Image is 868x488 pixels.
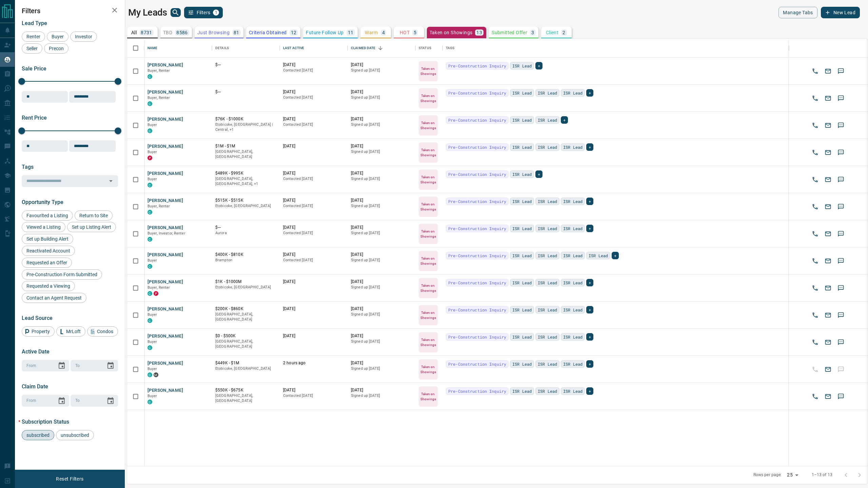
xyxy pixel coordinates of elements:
[24,283,73,289] span: Requested a Viewing
[283,230,344,236] p: Contacted [DATE]
[837,122,844,129] svg: Sms
[563,225,583,232] span: ISR Lead
[531,30,534,35] p: 3
[586,143,593,151] div: +
[351,95,412,100] p: Signed up [DATE]
[812,149,818,156] svg: Call
[147,150,157,154] span: Buyer
[73,34,95,39] span: Investor
[563,89,583,96] span: ISR Lead
[67,222,116,232] div: Set up Listing Alert
[351,252,412,258] p: [DATE]
[586,360,593,368] div: +
[448,252,506,259] span: Pre-Construction Inquiry
[147,333,183,340] button: [PERSON_NAME]
[538,89,557,96] span: ISR Lead
[351,143,412,149] p: [DATE]
[147,252,183,258] button: [PERSON_NAME]
[825,366,831,373] svg: Email
[563,252,583,259] span: ISR Lead
[837,312,844,319] svg: Sms
[44,43,68,54] div: Precon
[837,149,844,156] svg: Sms
[280,39,348,58] div: Last Active
[163,30,172,35] p: TBD
[400,30,410,35] p: HOT
[197,30,230,35] p: Just Browsing
[147,306,183,312] button: [PERSON_NAME]
[215,62,276,68] p: $---
[442,39,789,58] div: Tags
[823,66,833,76] button: Email
[837,285,844,291] svg: Sms
[836,175,846,185] button: SMS
[283,95,344,100] p: Contacted [DATE]
[448,62,506,69] span: Pre-Construction Inquiry
[283,170,344,176] p: [DATE]
[215,149,276,160] p: [GEOGRAPHIC_DATA], [GEOGRAPHIC_DATA]
[283,122,344,127] p: Contacted [DATE]
[823,147,833,158] button: Email
[825,95,831,102] svg: Email
[448,144,506,150] span: Pre-Construction Inquiry
[810,391,820,402] button: Call
[812,230,818,237] svg: Call
[348,39,415,58] div: Claimed Date
[837,176,844,183] svg: Sms
[283,225,344,230] p: [DATE]
[823,256,833,266] button: Email
[147,101,152,106] div: condos.ca
[176,30,188,35] p: 8586
[147,156,152,160] div: property.ca
[382,30,385,35] p: 4
[586,387,593,395] div: +
[415,39,442,58] div: Status
[215,116,276,122] p: $76K - $1000K
[144,39,212,58] div: Name
[563,30,565,35] p: 2
[75,210,113,221] div: Return to Site
[351,170,412,176] p: [DATE]
[106,176,116,186] button: Open
[87,326,118,337] div: Condos
[589,333,591,340] span: +
[810,202,820,212] button: Call
[70,32,97,42] div: Investor
[810,120,820,130] button: Call
[614,252,616,259] span: +
[810,229,820,239] button: Call
[24,295,84,301] span: Contact an Agent Request
[351,258,412,263] p: Signed up [DATE]
[22,199,63,205] span: Opportunity Type
[22,210,73,221] div: Favourited a Listing
[538,198,557,205] span: ISR Lead
[215,122,276,133] p: Toronto
[171,8,181,17] button: search button
[365,30,378,35] p: Warm
[812,68,818,75] svg: Call
[563,117,566,123] span: +
[283,62,344,68] p: [DATE]
[836,147,846,158] button: SMS
[448,89,506,96] span: Pre-Construction Inquiry
[147,204,170,208] span: Buyer, Renter
[836,391,846,402] button: SMS
[215,258,276,263] p: Brampton
[538,117,557,123] span: ISR Lead
[589,89,591,96] span: +
[351,203,412,209] p: Signed up [DATE]
[836,229,846,239] button: SMS
[812,122,818,129] svg: Call
[825,393,831,400] svg: Email
[812,285,818,291] svg: Call
[147,210,152,215] div: condos.ca
[147,170,183,177] button: [PERSON_NAME]
[212,39,280,58] div: Details
[147,123,157,127] span: Buyer
[836,283,846,293] button: SMS
[49,34,66,39] span: Buyer
[215,170,276,176] p: $489K - $995K
[823,175,833,185] button: Email
[837,339,844,346] svg: Sms
[586,198,593,205] div: +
